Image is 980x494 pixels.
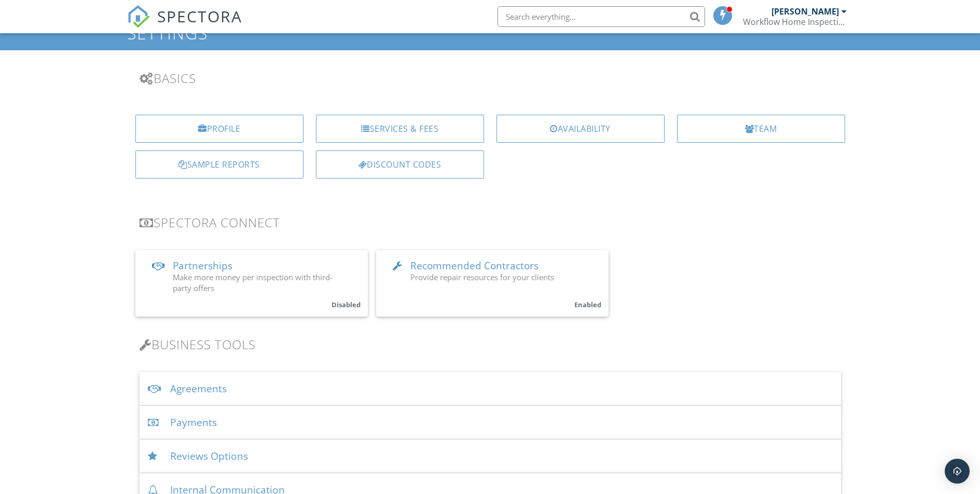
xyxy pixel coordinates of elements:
[140,71,841,85] h3: Basics
[316,115,484,143] a: Services & Fees
[410,259,539,272] span: Recommended Contractors
[743,17,847,27] div: Workflow Home Inspections
[771,6,839,17] div: [PERSON_NAME]
[140,406,841,440] div: Payments
[173,259,232,272] span: Partnerships
[574,300,601,309] small: Enabled
[135,115,303,143] a: Profile
[410,272,554,282] span: Provide repair resources for your clients
[945,459,970,484] div: Open Intercom Messenger
[127,24,853,42] h1: Settings
[140,337,841,351] h3: Business Tools
[332,300,361,309] small: Disabled
[135,150,303,179] a: Sample Reports
[496,115,665,143] a: Availability
[376,250,609,317] a: Recommended Contractors Provide repair resources for your clients Enabled
[135,250,368,317] a: Partnerships Make more money per inspection with third-party offers Disabled
[140,215,841,229] h3: Spectora Connect
[127,5,150,28] img: The Best Home Inspection Software - Spectora
[316,150,484,179] a: Discount Codes
[498,6,705,27] input: Search everything...
[140,372,841,406] div: Agreements
[677,115,845,143] a: Team
[173,272,333,293] span: Make more money per inspection with third-party offers
[140,440,841,473] div: Reviews Options
[127,14,242,36] a: SPECTORA
[157,5,242,27] span: SPECTORA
